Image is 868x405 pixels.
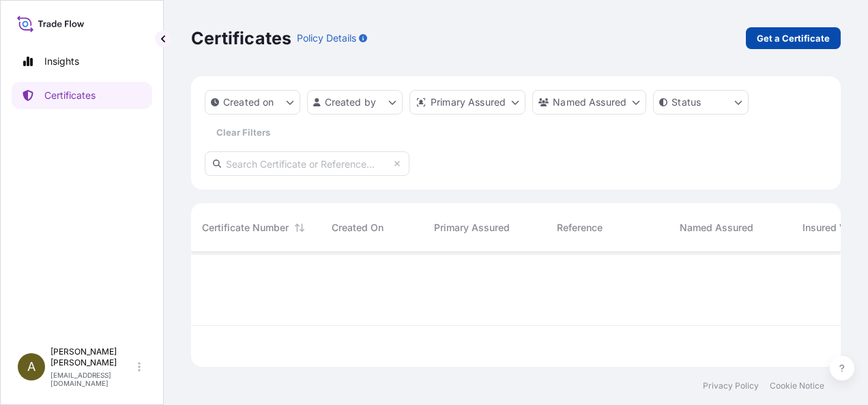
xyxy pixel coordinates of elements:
a: Insights [12,48,152,75]
p: [PERSON_NAME] [PERSON_NAME] [50,346,135,368]
p: Certificates [191,27,291,49]
p: Status [671,95,701,109]
button: createdOn Filter options [205,90,300,115]
span: A [27,360,35,374]
span: Created On [332,221,384,235]
button: Clear Filters [205,121,281,143]
a: Get a Certificate [746,27,841,49]
p: Clear Filters [216,125,270,139]
span: Insured Value [802,221,865,235]
p: Created by [325,95,377,109]
a: Cookie Notice [770,380,824,391]
span: Reference [557,221,603,235]
button: certificateStatus Filter options [653,90,749,115]
p: Created on [223,95,274,109]
p: Policy Details [297,31,356,45]
p: [EMAIL_ADDRESS][DOMAIN_NAME] [50,371,135,387]
p: Primary Assured [431,95,506,109]
button: distributor Filter options [409,90,525,115]
button: Sort [291,220,308,236]
input: Search Certificate or Reference... [205,151,409,176]
p: Named Assured [553,95,626,109]
button: cargoOwner Filter options [532,90,646,115]
span: Primary Assured [434,221,510,235]
span: Certificate Number [202,221,289,235]
button: createdBy Filter options [307,90,403,115]
a: Certificates [12,82,152,109]
span: Named Assured [680,221,753,235]
p: Get a Certificate [757,31,830,45]
p: Insights [44,55,79,68]
a: Privacy Policy [703,380,759,391]
p: Certificates [44,89,96,102]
